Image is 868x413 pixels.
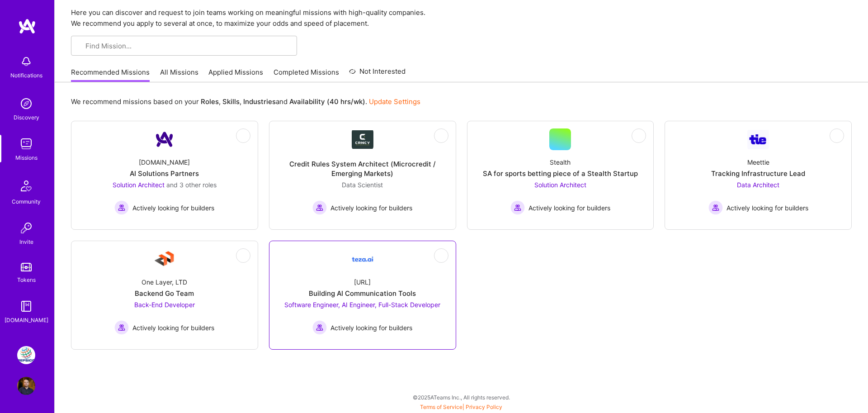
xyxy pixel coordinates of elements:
[289,97,365,106] b: Availability (40 hrs/wk)
[130,169,199,178] div: AI Solutions Partners
[17,219,35,237] img: Invite
[369,97,420,106] a: Update Settings
[438,252,445,259] i: icon EyeClosed
[17,346,35,364] img: PepsiCo: SodaStream Intl. 2024 AOP
[139,157,190,167] div: [DOMAIN_NAME]
[833,132,840,139] i: icon EyeClosed
[635,132,642,139] i: icon EyeClosed
[354,277,371,287] div: [URL]
[17,135,35,153] img: teamwork
[222,97,240,106] b: Skills
[420,404,502,410] span: |
[747,130,769,149] img: Company Logo
[475,128,646,215] a: StealthSA for sports betting piece of a Stealth StartupSolution Architect Actively looking for bu...
[352,248,373,270] img: Company Logo
[483,169,638,178] div: SA for sports betting piece of a Stealth Startup
[240,252,247,259] i: icon EyeClosed
[12,197,41,206] div: Community
[550,157,571,167] div: Stealth
[726,203,808,213] span: Actively looking for builders
[747,157,769,167] div: Meettie
[312,320,327,335] img: Actively looking for builders
[166,181,217,189] span: and 3 other roles
[154,128,175,150] img: Company Logo
[54,386,868,408] div: © 2025 ATeams Inc., All rights reserved.
[79,248,250,335] a: Company LogoOne Layer, LTDBackend Go TeamBack-End Developer Actively looking for buildersActively...
[18,18,36,34] img: logo
[134,301,195,309] span: Back-End Developer
[672,128,844,215] a: Company LogoMeettieTracking Infrastructure LeadData Architect Actively looking for buildersActive...
[737,181,779,189] span: Data Architect
[17,95,35,113] img: discovery
[21,263,32,271] img: tokens
[85,41,290,51] input: Find Mission...
[309,289,416,298] div: Building AI Communication Tools
[201,97,219,106] b: Roles
[17,377,35,395] img: User Avatar
[349,66,406,82] a: Not Interested
[274,67,339,82] a: Completed Missions
[312,200,327,215] img: Actively looking for builders
[528,203,610,213] span: Actively looking for builders
[15,175,37,197] img: Community
[466,404,502,410] a: Privacy Policy
[420,404,462,410] a: Terms of Service
[132,323,214,332] span: Actively looking for builders
[352,130,373,149] img: Company Logo
[277,248,448,335] a: Company Logo[URL]Building AI Communication ToolsSoftware Engineer, AI Engineer, Full-Stack Develo...
[342,181,383,189] span: Data Scientist
[438,132,445,139] i: icon EyeClosed
[5,315,48,325] div: [DOMAIN_NAME]
[10,71,42,80] div: Notifications
[17,275,36,285] div: Tokens
[78,43,85,50] i: icon SearchGrey
[240,132,247,139] i: icon EyeClosed
[160,67,198,82] a: All Missions
[71,67,150,82] a: Recommended Missions
[14,113,39,122] div: Discovery
[243,97,276,106] b: Industries
[114,320,129,335] img: Actively looking for builders
[277,159,448,178] div: Credit Rules System Architect (Microcredit / Emerging Markets)
[114,200,129,215] img: Actively looking for builders
[79,128,250,215] a: Company Logo[DOMAIN_NAME]AI Solutions PartnersSolution Architect and 3 other rolesActively lookin...
[708,200,723,215] img: Actively looking for builders
[17,297,35,315] img: guide book
[142,277,187,287] div: One Layer, LTD
[711,169,805,178] div: Tracking Infrastructure Lead
[19,237,33,247] div: Invite
[534,181,586,189] span: Solution Architect
[284,301,440,309] span: Software Engineer, AI Engineer, Full-Stack Developer
[135,289,194,298] div: Backend Go Team
[15,153,38,162] div: Missions
[15,377,38,395] a: User Avatar
[17,52,35,71] img: bell
[71,7,852,29] p: Here you can discover and request to join teams working on meaningful missions with high-quality ...
[277,128,448,215] a: Company LogoCredit Rules System Architect (Microcredit / Emerging Markets)Data Scientist Actively...
[330,323,412,332] span: Actively looking for builders
[71,97,420,106] p: We recommend missions based on your , , and .
[330,203,412,213] span: Actively looking for builders
[510,200,525,215] img: Actively looking for builders
[208,67,263,82] a: Applied Missions
[154,248,175,270] img: Company Logo
[15,346,38,364] a: PepsiCo: SodaStream Intl. 2024 AOP
[113,181,165,189] span: Solution Architect
[132,203,214,213] span: Actively looking for builders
